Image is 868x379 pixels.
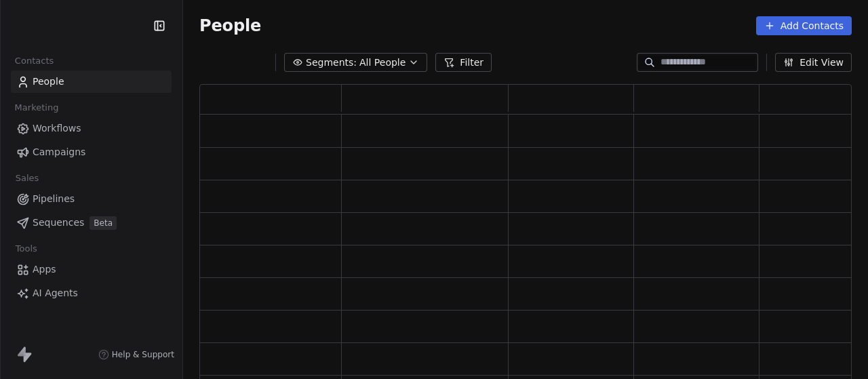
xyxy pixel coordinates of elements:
[9,168,45,188] span: Sales
[33,75,64,89] span: People
[11,258,172,281] a: Apps
[11,188,172,210] a: Pipelines
[33,192,75,206] span: Pipelines
[9,51,60,71] span: Contacts
[11,71,172,93] a: People
[11,282,172,304] a: AI Agents
[112,349,174,360] span: Help & Support
[199,16,261,36] span: People
[33,145,85,159] span: Campaigns
[11,117,172,140] a: Workflows
[98,349,174,360] a: Help & Support
[359,56,406,70] span: All People
[11,141,172,163] a: Campaigns
[306,56,357,70] span: Segments:
[9,98,64,118] span: Marketing
[756,16,852,35] button: Add Contacts
[33,286,78,300] span: AI Agents
[33,216,84,230] span: Sequences
[775,53,852,72] button: Edit View
[435,53,492,72] button: Filter
[33,262,56,277] span: Apps
[33,121,81,136] span: Workflows
[9,239,43,259] span: Tools
[90,216,117,230] span: Beta
[11,212,172,234] a: SequencesBeta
